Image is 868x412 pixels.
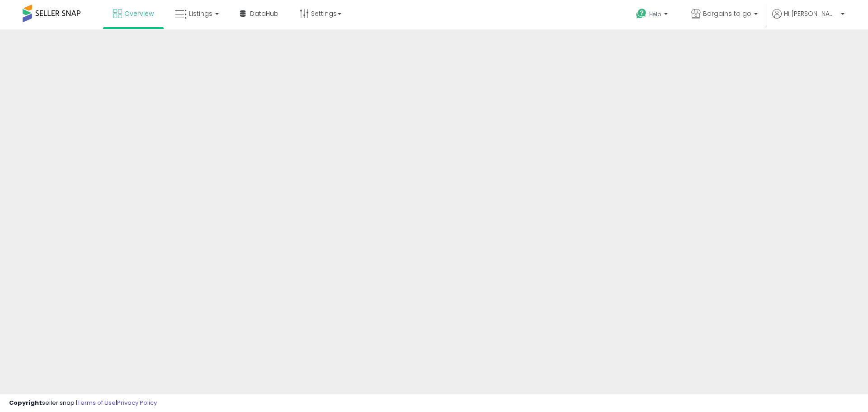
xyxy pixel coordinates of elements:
[9,398,42,407] strong: Copyright
[784,9,838,18] span: Hi [PERSON_NAME]
[124,9,154,18] span: Overview
[250,9,278,18] span: DataHub
[629,1,677,29] a: Help
[9,399,157,407] div: seller snap | |
[703,9,751,18] span: Bargains to go
[189,9,212,18] span: Listings
[649,10,661,18] span: Help
[117,398,157,407] a: Privacy Policy
[636,8,647,19] i: Get Help
[772,9,844,29] a: Hi [PERSON_NAME]
[77,398,116,407] a: Terms of Use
